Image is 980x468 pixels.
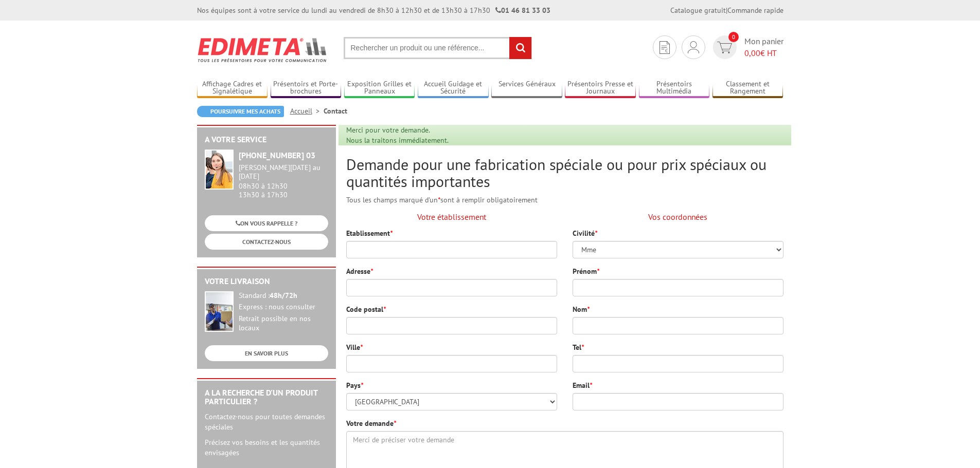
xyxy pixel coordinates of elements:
[346,380,363,390] label: Pays
[270,291,297,300] strong: 48h/72h
[573,342,584,352] label: Tel
[197,106,284,117] a: Poursuivre mes achats
[744,47,783,59] span: € HT
[573,266,599,276] label: Prénom
[565,80,636,97] a: Présentoirs Presse et Journaux
[239,303,328,312] div: Express : nous consulter
[290,106,324,116] a: Accueil
[717,42,732,53] img: devis rapide
[205,277,328,286] h2: Votre livraison
[239,291,328,301] div: Standard :
[670,5,783,15] div: |
[573,211,783,223] p: Vos coordonnées
[205,388,328,406] h2: A la recherche d'un produit particulier ?
[418,80,489,97] a: Accueil Guidage et Sécurité
[346,266,373,276] label: Adresse
[197,5,550,15] div: Nos équipes sont à votre service du lundi au vendredi de 8h30 à 12h30 et de 13h30 à 17h30
[205,149,234,190] img: widget-service.jpg
[205,215,328,231] a: ON VOUS RAPPELLE ?
[346,228,393,238] label: Etablissement
[670,6,726,15] a: Catalogue gratuit
[197,31,328,69] img: Edimeta
[239,314,328,333] div: Retrait possible en nos locaux
[744,48,760,58] span: 0,00
[573,380,592,390] label: Email
[346,304,386,314] label: Code postal
[344,80,415,97] a: Exposition Grilles et Panneaux
[712,80,783,97] a: Classement et Rangement
[205,234,328,250] a: CONTACTEZ-NOUS
[205,345,328,361] a: EN SAVOIR PLUS
[205,437,328,458] p: Précisez vos besoins et les quantités envisagées
[346,342,363,352] label: Ville
[205,135,328,144] h2: A votre service
[660,41,670,54] img: devis rapide
[346,195,538,204] span: Tous les champs marqué d'un sont à remplir obligatoirement
[573,228,597,238] label: Civilité
[346,418,396,428] label: Votre demande
[205,291,234,332] img: widget-livraison.jpg
[495,6,550,15] strong: 01 46 81 33 03
[239,150,315,160] strong: [PHONE_NUMBER] 03
[239,163,328,199] div: 08h30 à 12h30 13h30 à 17h30
[573,304,590,314] label: Nom
[710,35,783,59] a: devis rapide 0 Mon panier 0,00€ HT
[338,125,791,145] div: Merci pour votre demande. Nous la traitons immédiatement.
[197,80,268,97] a: Affichage Cadres et Signalétique
[239,163,328,181] div: [PERSON_NAME][DATE] au [DATE]
[727,6,783,15] a: Commande rapide
[728,32,739,42] span: 0
[344,37,532,59] input: Rechercher un produit ou une référence...
[688,41,699,53] img: devis rapide
[744,35,783,59] span: Mon panier
[346,211,557,223] p: Votre établissement
[205,411,328,432] p: Contactez-nous pour toutes demandes spéciales
[324,106,347,116] li: Contact
[271,80,342,97] a: Présentoirs et Porte-brochures
[509,37,531,59] input: rechercher
[346,156,783,190] h2: Demande pour une fabrication spéciale ou pour prix spéciaux ou quantités importantes
[639,80,710,97] a: Présentoirs Multimédia
[491,80,562,97] a: Services Généraux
